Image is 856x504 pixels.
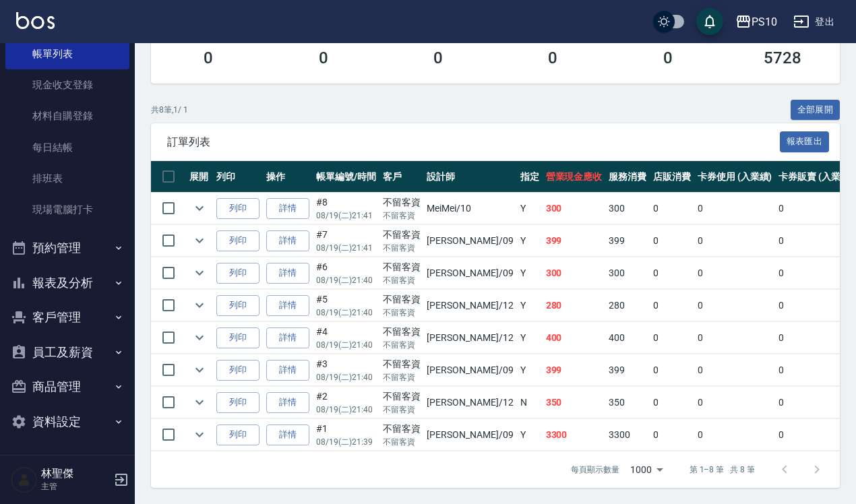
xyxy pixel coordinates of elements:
div: 不留客資 [383,389,421,404]
td: 300 [543,257,606,289]
td: 0 [694,387,776,418]
a: 詳情 [266,198,309,219]
th: 營業現金應收 [543,161,606,193]
p: 不留客資 [383,307,421,319]
td: 0 [650,322,694,354]
button: 列印 [216,424,259,445]
td: N [517,387,543,418]
button: expand row [189,327,210,348]
td: 280 [605,290,650,321]
button: 商品管理 [5,369,129,404]
p: 不留客資 [383,436,421,448]
p: 主管 [41,480,110,493]
th: 指定 [517,161,543,193]
div: 不留客資 [383,422,421,436]
button: 報表匯出 [780,131,830,152]
p: 08/19 (二) 21:40 [316,404,376,416]
td: 400 [605,322,650,354]
p: 08/19 (二) 21:39 [316,436,376,448]
div: 不留客資 [383,292,421,307]
td: Y [517,354,543,386]
button: 列印 [216,230,259,251]
p: 08/19 (二) 21:41 [316,242,376,254]
a: 詳情 [266,230,309,251]
button: 預約管理 [5,230,129,265]
th: 列印 [213,161,263,193]
td: 400 [543,322,606,354]
td: [PERSON_NAME] /09 [423,257,516,289]
p: 每頁顯示數量 [571,464,619,476]
div: 不留客資 [383,195,421,210]
div: 不留客資 [383,260,421,274]
th: 操作 [263,161,313,193]
th: 帳單編號/時間 [313,161,379,193]
a: 報表匯出 [780,135,830,148]
button: save [696,8,723,35]
td: Y [517,322,543,354]
td: [PERSON_NAME] /12 [423,322,516,354]
td: 0 [650,193,694,224]
td: 0 [694,193,776,224]
p: 08/19 (二) 21:40 [316,307,376,319]
a: 詳情 [266,424,309,445]
button: 列印 [216,198,259,219]
div: 不留客資 [383,325,421,339]
span: 訂單列表 [167,135,780,149]
td: Y [517,193,543,224]
th: 設計師 [423,161,516,193]
td: MeiMei /10 [423,193,516,224]
button: 登出 [788,9,840,34]
td: Y [517,419,543,451]
button: expand row [189,263,210,283]
td: Y [517,290,543,321]
td: 0 [650,257,694,289]
td: [PERSON_NAME] /09 [423,225,516,257]
td: #7 [313,225,379,257]
h3: 0 [204,49,213,67]
h5: 林聖傑 [41,467,110,480]
td: 300 [605,257,650,289]
button: 列印 [216,295,259,316]
p: 不留客資 [383,274,421,286]
td: [PERSON_NAME] /12 [423,387,516,418]
td: 350 [605,387,650,418]
button: 員工及薪資 [5,335,129,370]
p: 不留客資 [383,210,421,222]
a: 詳情 [266,263,309,284]
a: 詳情 [266,360,309,381]
button: 列印 [216,360,259,381]
h3: 0 [663,49,673,67]
a: 帳單列表 [5,38,129,69]
div: 不留客資 [383,228,421,242]
td: 300 [605,193,650,224]
th: 展開 [186,161,213,193]
td: 0 [650,387,694,418]
th: 店販消費 [650,161,694,193]
td: 0 [650,354,694,386]
td: 399 [605,225,650,257]
th: 客戶 [379,161,424,193]
td: #5 [313,290,379,321]
button: 資料設定 [5,404,129,439]
td: 0 [650,290,694,321]
a: 材料自購登錄 [5,100,129,131]
h3: 0 [433,49,443,67]
p: 不留客資 [383,404,421,416]
a: 詳情 [266,327,309,348]
td: 300 [543,193,606,224]
td: [PERSON_NAME] /12 [423,290,516,321]
td: 0 [694,354,776,386]
td: [PERSON_NAME] /09 [423,419,516,451]
td: 399 [605,354,650,386]
button: 全部展開 [791,100,840,121]
h3: 0 [319,49,328,67]
p: 共 8 筆, 1 / 1 [151,104,188,116]
button: 客戶管理 [5,300,129,335]
a: 現場電腦打卡 [5,194,129,225]
button: expand row [189,295,210,315]
td: #3 [313,354,379,386]
button: PS10 [730,8,783,36]
td: #8 [313,193,379,224]
button: 列印 [216,392,259,413]
td: Y [517,257,543,289]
